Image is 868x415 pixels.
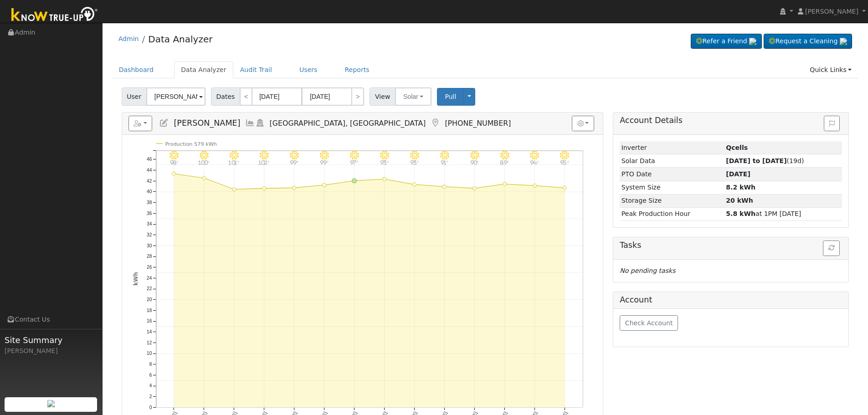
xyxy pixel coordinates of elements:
text: 16 [147,319,152,324]
strong: 5.8 kWh [726,210,755,217]
span: Pull [445,93,456,100]
button: Issue History [824,116,840,131]
span: Dates [211,87,240,106]
circle: onclick="" [412,183,416,186]
a: Refer a Friend [691,34,762,49]
a: Dashboard [112,61,161,78]
text: 0 [149,405,152,410]
a: Reports [338,61,376,78]
h5: Account Details [620,116,842,125]
td: System Size [620,181,724,194]
circle: onclick="" [563,186,566,190]
text: 12 [147,340,152,345]
a: Request a Cleaning [764,34,852,49]
text: 6 [149,373,152,378]
i: No pending tasks [620,267,675,274]
text: 30 [147,243,152,248]
td: at 1PM [DATE] [724,207,842,220]
h5: Account [620,295,652,304]
text: 2 [149,394,152,399]
circle: onclick="" [262,187,266,190]
p: 94° [527,160,543,165]
circle: onclick="" [533,184,536,188]
text: Production 579 kWh [165,141,217,147]
circle: onclick="" [232,188,236,191]
strong: ID: 1459, authorized: 08/04/25 [726,144,748,151]
p: 93° [376,160,392,165]
text: 18 [147,308,152,313]
text: 20 [147,297,152,302]
p: 99° [316,160,332,165]
p: 97° [346,160,362,165]
text: kWh [133,272,139,286]
text: 40 [147,189,152,194]
button: Refresh [823,241,840,256]
text: 36 [147,211,152,216]
i: 8/15 - Clear [410,151,419,160]
p: 99° [286,160,302,165]
img: retrieve [749,38,756,45]
p: 100° [196,160,212,165]
circle: onclick="" [352,179,356,183]
p: 102° [256,160,272,165]
i: 8/09 - Clear [230,151,239,160]
img: retrieve [840,38,847,45]
text: 10 [147,351,152,356]
img: Know True-Up [7,5,103,26]
button: Solar [395,87,431,106]
td: PTO Date [620,168,724,181]
span: [PERSON_NAME] [805,8,858,15]
input: Select a User [146,87,205,106]
text: 32 [147,232,152,237]
circle: onclick="" [202,176,206,180]
i: 8/08 - Clear [200,151,209,160]
a: > [351,87,364,106]
i: 8/16 - Clear [440,151,449,160]
circle: onclick="" [442,185,446,189]
span: Check Account [625,319,673,327]
text: 26 [147,265,152,270]
span: [DATE] [726,170,750,178]
a: Admin [118,35,139,42]
button: Pull [437,88,464,106]
i: 8/18 - Clear [500,151,509,160]
circle: onclick="" [503,182,506,186]
text: 44 [147,168,152,173]
strong: [DATE] to [DATE] [726,157,786,164]
p: 95° [557,160,573,165]
a: Quick Links [803,61,858,78]
span: [PERSON_NAME] [174,118,240,128]
a: Map [430,118,440,128]
i: 8/11 - Clear [290,151,299,160]
a: < [240,87,252,106]
strong: 8.2 kWh [726,184,755,191]
a: Data Analyzer [174,61,233,78]
span: [GEOGRAPHIC_DATA], [GEOGRAPHIC_DATA] [270,119,426,128]
h5: Tasks [620,241,842,250]
text: 4 [149,384,152,389]
i: 8/20 - Clear [560,151,569,160]
a: Users [293,61,324,78]
i: 8/14 - Clear [380,151,389,160]
i: 8/13 - Clear [350,151,359,160]
strong: 20 kWh [726,197,753,204]
text: 22 [147,287,152,292]
text: 24 [147,276,152,281]
text: 28 [147,254,152,259]
i: 8/17 - Clear [470,151,479,160]
button: Check Account [620,315,678,331]
circle: onclick="" [172,172,176,176]
i: 8/07 - Clear [169,151,179,160]
td: Inverter [620,141,724,154]
td: Solar Data [620,154,724,168]
a: Login As (last Never) [255,118,265,128]
p: 98° [166,160,182,165]
td: Storage Size [620,194,724,207]
img: retrieve [47,400,55,407]
a: Edit User (5040) [159,118,169,128]
text: 38 [147,200,152,205]
circle: onclick="" [473,187,476,190]
circle: onclick="" [382,177,386,181]
p: 93° [406,160,422,165]
i: 8/10 - Clear [260,151,269,160]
